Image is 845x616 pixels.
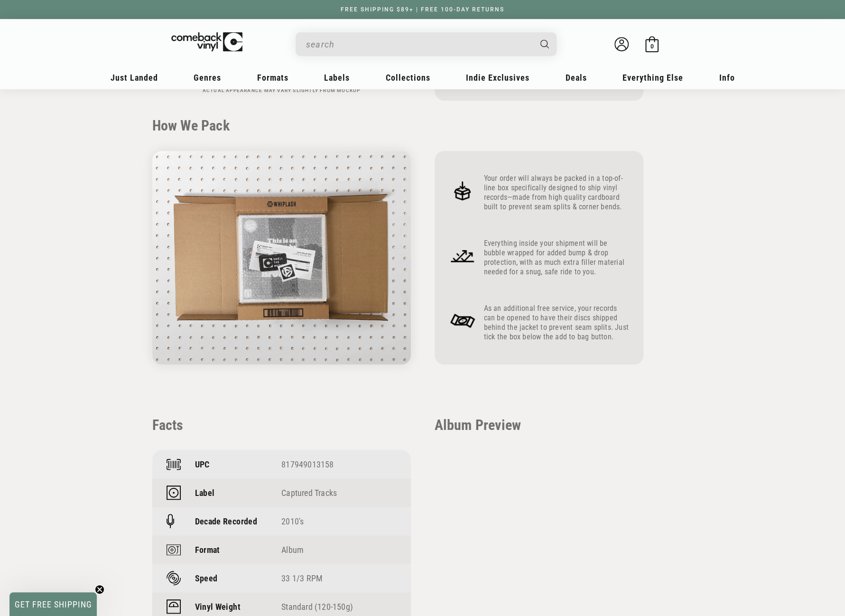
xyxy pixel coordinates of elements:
[435,417,643,433] p: Album Preview
[152,151,411,364] img: HowWePack-Updated.gif
[306,35,531,54] input: When autocomplete results are available use up and down arrows to review and enter to select
[194,73,221,83] span: Genres
[95,585,104,594] button: Close teaser
[449,242,476,270] img: Frame_4_1.png
[296,32,557,56] div: Search
[449,307,476,335] img: Frame_4_2.png
[195,573,218,583] p: Speed
[466,73,529,83] span: Indie Exclusives
[257,73,288,83] span: Formats
[9,592,97,616] div: GET FREE SHIPPINGClose teaser
[622,73,683,83] span: Everything Else
[484,174,629,212] p: Your order will always be packed in a top-of-line box specifically designed to ship vinyl records...
[195,459,210,469] p: UPC
[281,488,337,498] a: Captured Tracks
[281,573,323,583] a: 33 1/3 RPM
[449,177,476,205] img: Frame_4.png
[331,6,514,13] a: FREE SHIPPING $89+ | FREE 100-DAY RETURNS
[719,73,735,83] span: Info
[15,599,92,609] span: GET FREE SHIPPING
[111,73,158,83] span: Just Landed
[195,602,241,612] p: Vinyl Weight
[281,516,304,526] a: 2010's
[484,239,629,277] p: Everything inside your shipment will be bubble wrapped for added bump & drop protection, with as ...
[195,516,257,526] p: Decade Recorded
[532,32,557,56] button: Search
[386,73,430,83] span: Collections
[566,73,587,83] span: Deals
[324,73,350,83] span: Labels
[484,304,629,342] p: As an additional free service, your records can be opened to have their discs shipped behind the ...
[281,459,397,469] div: 817949013158
[281,602,353,612] a: Standard (120-150g)
[195,488,215,498] p: Label
[195,545,220,555] p: Format
[152,117,693,134] h2: How We Pack
[281,545,304,555] a: Album
[152,417,411,433] p: Facts
[650,43,653,50] span: 0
